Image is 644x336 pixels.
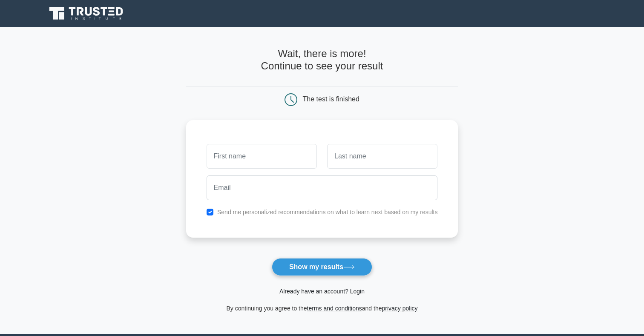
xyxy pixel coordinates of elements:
[186,48,458,72] h4: Wait, there is more! Continue to see your result
[327,144,437,169] input: Last name
[181,303,463,313] div: By continuing you agree to the and the
[279,288,365,295] a: Already have an account? Login
[307,305,362,312] a: terms and conditions
[303,95,359,103] div: The test is finished
[382,305,418,312] a: privacy policy
[207,144,317,169] input: First name
[272,258,372,276] button: Show my results
[207,175,438,200] input: Email
[217,209,438,215] label: Send me personalized recommendations on what to learn next based on my results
